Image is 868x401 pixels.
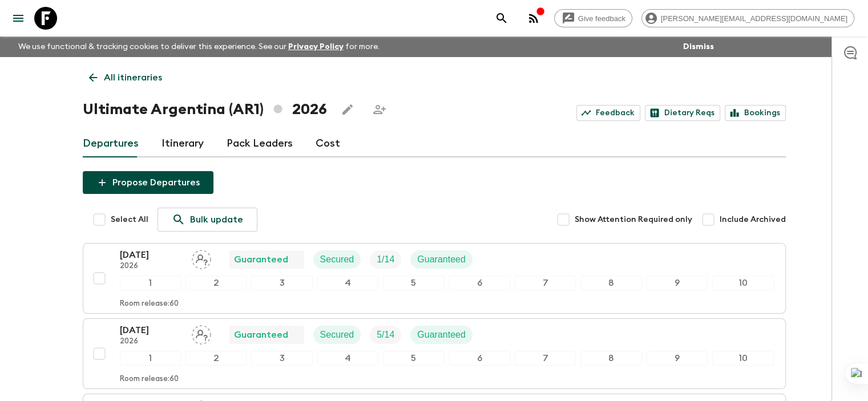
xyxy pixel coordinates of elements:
p: 2026 [120,262,183,271]
span: Include Archived [720,214,786,225]
p: Guaranteed [417,253,466,266]
div: 6 [449,276,510,290]
div: 1 [120,276,181,290]
p: Secured [320,328,354,342]
p: [DATE] [120,248,183,262]
div: 2 [185,276,247,290]
div: Secured [313,326,361,344]
div: 9 [647,276,708,290]
a: Give feedback [554,9,632,27]
div: 5 [383,276,444,290]
button: [DATE]2026Assign pack leaderGuaranteedSecuredTrip FillGuaranteed12345678910Room release:60 [83,243,786,314]
span: Share this itinerary [368,98,391,121]
div: 8 [580,351,641,366]
div: 8 [580,276,641,290]
div: 10 [712,276,773,290]
button: [DATE]2026Assign pack leaderGuaranteedSecuredTrip FillGuaranteed12345678910Room release:60 [83,318,786,389]
p: Bulk update [190,213,243,226]
div: 1 [120,351,181,366]
div: 4 [317,351,378,366]
p: Room release: 60 [120,375,179,384]
a: Feedback [576,105,640,121]
div: 10 [712,351,773,366]
p: [DATE] [120,323,183,337]
a: Pack Leaders [227,130,293,157]
span: Give feedback [572,14,632,23]
span: [PERSON_NAME][EMAIL_ADDRESS][DOMAIN_NAME] [655,14,854,23]
div: 3 [251,276,312,290]
p: 2026 [120,337,183,346]
button: Dismiss [680,39,717,55]
p: 5 / 14 [377,328,394,342]
a: Departures [83,130,139,157]
div: 7 [515,351,576,366]
div: 5 [383,351,444,366]
button: Edit this itinerary [336,98,359,121]
div: [PERSON_NAME][EMAIL_ADDRESS][DOMAIN_NAME] [641,9,854,27]
p: Room release: 60 [120,299,179,309]
a: Cost [316,130,340,157]
button: search adventures [490,7,513,30]
div: Trip Fill [370,250,401,269]
a: Bulk update [158,208,257,232]
span: Show Attention Required only [575,214,692,225]
p: Guaranteed [417,328,466,342]
a: Dietary Reqs [645,105,720,121]
span: Assign pack leader [192,253,211,262]
p: Secured [320,253,354,266]
button: menu [7,7,30,30]
p: We use functional & tracking cookies to deliver this experience. See our for more. [14,37,384,57]
div: 7 [515,276,576,290]
span: Select All [111,214,148,225]
div: 3 [251,351,312,366]
a: Bookings [725,105,786,121]
p: Guaranteed [234,253,288,266]
div: Secured [313,250,361,269]
p: All itineraries [104,71,162,84]
h1: Ultimate Argentina (AR1) 2026 [83,98,327,121]
button: Propose Departures [83,171,213,194]
a: Privacy Policy [288,43,344,51]
div: 9 [647,351,708,366]
p: Guaranteed [234,328,288,342]
a: All itineraries [83,66,168,89]
span: Assign pack leader [192,329,211,338]
div: 4 [317,276,378,290]
div: 6 [449,351,510,366]
p: 1 / 14 [377,253,394,266]
div: 2 [185,351,247,366]
div: Trip Fill [370,326,401,344]
a: Itinerary [162,130,204,157]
